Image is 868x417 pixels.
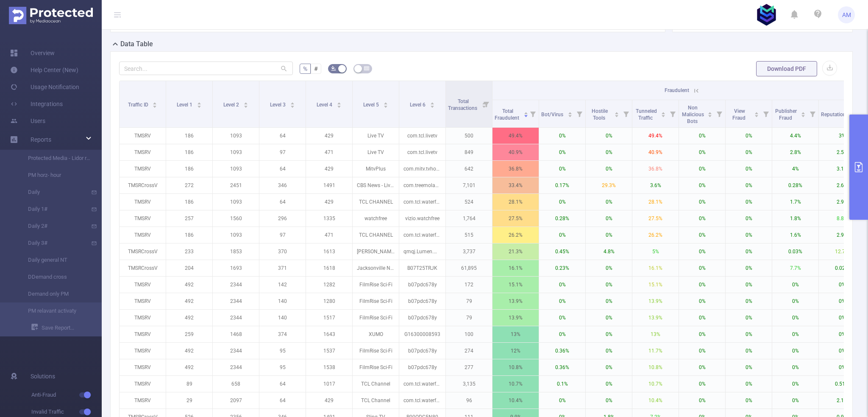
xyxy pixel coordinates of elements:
[679,144,725,160] p: 0%
[410,102,427,108] span: Level 6
[353,128,399,144] p: Live TV
[446,293,492,309] p: 79
[399,293,445,309] p: b07pdc678y
[353,243,399,260] p: [PERSON_NAME]
[213,326,259,342] p: 1468
[353,144,399,160] p: Live TV
[539,243,585,260] p: 0.45%
[259,210,306,227] p: 296
[399,144,445,160] p: com.tcl.livetv
[726,227,772,243] p: 0%
[120,177,166,193] p: TMSRCrossV
[399,277,445,293] p: b07pdc678y
[523,111,529,116] div: Sort
[726,293,772,309] p: 0%
[527,100,539,127] i: Filter menu
[306,243,352,260] p: 1613
[801,111,806,116] div: Sort
[679,194,725,210] p: 0%
[383,104,388,107] i: icon: caret-down
[166,177,212,193] p: 272
[10,62,78,78] a: Help Center (New)
[290,101,295,104] i: icon: caret-up
[399,243,445,260] p: qmqj.Lumen.Warden.xh
[807,100,818,127] i: Filter menu
[446,227,492,243] p: 515
[819,310,865,326] p: 0%
[586,227,632,243] p: 0%
[632,144,679,160] p: 40.9%
[213,210,259,227] p: 1560
[775,108,797,121] span: Publisher Fraud
[243,101,248,104] i: icon: caret-up
[615,114,619,116] i: icon: caret-down
[446,243,492,260] p: 3,737
[152,101,157,106] div: Sort
[726,260,772,276] p: 0%
[539,310,585,326] p: 0%
[17,218,92,235] a: Daily 2#
[539,210,585,227] p: 0.28%
[586,243,632,260] p: 4.8%
[353,326,399,342] p: XUMO
[632,293,679,309] p: 13.9%
[772,277,818,293] p: 0%
[337,101,342,106] div: Sort
[120,144,166,160] p: TMSRV
[539,177,585,193] p: 0.17%
[9,7,93,24] img: Protected Media
[364,66,369,71] i: icon: table
[446,128,492,144] p: 500
[819,210,865,227] p: 8.8%
[290,101,295,106] div: Sort
[679,128,725,144] p: 0%
[632,260,679,276] p: 16.1%
[166,277,212,293] p: 492
[492,227,539,243] p: 26.2%
[306,210,352,227] p: 1335
[446,310,492,326] p: 79
[399,128,445,144] p: com.tcl.livetv
[632,210,679,227] p: 27.5%
[306,277,352,293] p: 1282
[772,260,818,276] p: 7.7%
[213,177,259,193] p: 2451
[17,150,92,167] a: Protected Media - Lidor report
[317,102,334,108] span: Level 4
[819,194,865,210] p: 2.9%
[259,293,306,309] p: 140
[306,293,352,309] p: 1280
[539,128,585,144] p: 0%
[819,128,865,144] p: 3%
[10,45,55,62] a: Overview
[306,144,352,160] p: 471
[772,227,818,243] p: 1.6%
[726,161,772,177] p: 0%
[632,310,679,326] p: 13.9%
[842,6,851,23] span: AM
[10,112,45,129] a: Users
[306,227,352,243] p: 471
[213,260,259,276] p: 1693
[682,105,704,124] span: Non Malicious Bots
[615,111,619,113] i: icon: caret-up
[819,177,865,193] p: 2.6%
[713,100,725,127] i: Filter menu
[353,260,399,276] p: Jacksonville News & Weather
[586,194,632,210] p: 0%
[399,194,445,210] p: com.tcl.waterfall.overseas
[303,65,307,72] span: %
[17,285,92,302] a: Demand only PM
[446,161,492,177] p: 642
[166,144,212,160] p: 186
[306,310,352,326] p: 1517
[523,111,528,113] i: icon: caret-up
[446,210,492,227] p: 1,764
[446,194,492,210] p: 524
[153,101,157,104] i: icon: caret-up
[119,62,293,75] input: Search...
[586,277,632,293] p: 0%
[568,114,572,116] i: icon: caret-down
[353,310,399,326] p: FilmRise Sci-Fi
[539,293,585,309] p: 0%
